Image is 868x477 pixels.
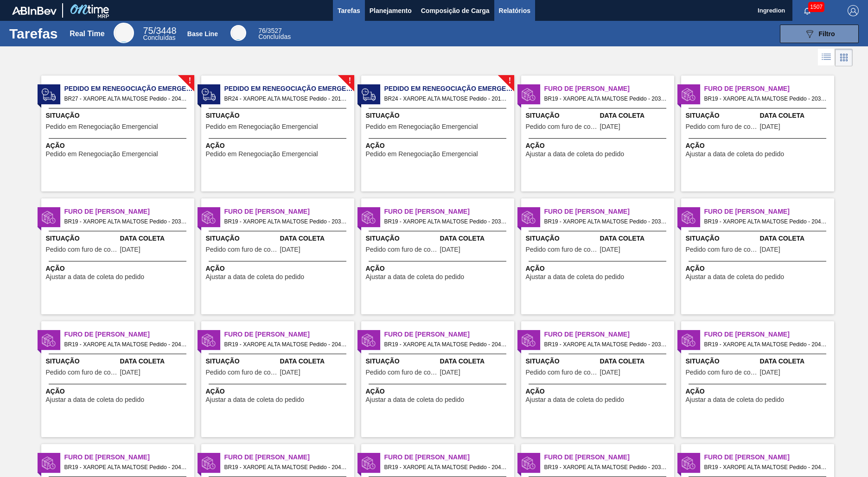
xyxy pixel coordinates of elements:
span: BR19 - XAROPE ALTA MALTOSE Pedido - 2036224 [544,216,667,227]
span: Ação [686,141,832,151]
span: Ação [206,264,352,273]
span: Ação [686,264,832,273]
span: BR24 - XAROPE ALTA MALTOSE Pedido - 2018590 [224,94,347,104]
img: status [362,333,376,347]
span: 23/09/2025 [120,246,140,253]
span: Ajustar a data de coleta do pedido [686,396,785,403]
img: status [362,210,376,224]
img: status [42,333,56,347]
span: Ajustar a data de coleta do pedido [366,273,465,280]
span: Ação [366,264,512,273]
img: status [202,333,216,347]
span: Pedido com furo de coleta [686,246,758,253]
span: BR27 - XAROPE ALTA MALTOSE Pedido - 2041114 [64,94,187,104]
span: Pedido em Renegociação Emergencial [206,123,318,130]
span: BR19 - XAROPE ALTA MALTOSE Pedido - 2040788 [704,462,827,472]
div: Visão em Lista [818,49,835,66]
span: 27/09/2025 [600,369,620,376]
span: Concluídas [258,33,291,40]
span: Situação [46,111,192,121]
div: Base Line [230,25,246,41]
span: Situação [686,234,758,243]
span: Furo de Coleta [704,84,834,94]
span: BR19 - XAROPE ALTA MALTOSE Pedido - 2036201 [224,216,347,227]
span: BR19 - XAROPE ALTA MALTOSE Pedido - 2045058 [64,462,187,472]
h1: Tarefas [9,28,58,39]
span: Pedido com furo de coleta [526,123,598,130]
span: 75 [143,25,153,36]
span: Furo de Coleta [704,452,834,462]
span: Pedido em Renegociação Emergencial [46,151,158,158]
img: status [682,456,696,470]
span: BR19 - XAROPE ALTA MALTOSE Pedido - 2040791 [224,339,347,350]
img: status [42,88,56,102]
span: Data Coleta [440,234,512,243]
span: Pedido em Renegociação Emergencial [64,84,194,94]
span: 23/09/2025 [600,123,620,130]
span: Situação [366,111,512,121]
span: Data Coleta [760,111,832,121]
div: Visão em Cards [835,49,853,66]
div: Real Time [143,27,176,41]
button: Notificações [792,4,822,17]
span: Ajustar a data de coleta do pedido [526,273,625,280]
span: Furo de Coleta [544,452,674,462]
span: Composição de Carga [421,5,490,16]
span: Furo de Coleta [704,330,834,339]
span: BR19 - XAROPE ALTA MALTOSE Pedido - 2036200 [64,216,187,227]
span: Situação [526,111,598,121]
span: Ajustar a data de coleta do pedido [206,396,305,403]
span: Situação [206,234,278,243]
span: BR19 - XAROPE ALTA MALTOSE Pedido - 2040790 [64,339,187,350]
span: BR19 - XAROPE ALTA MALTOSE Pedido - 2040789 [704,216,827,227]
span: Pedido com furo de coleta [206,246,278,253]
img: status [202,88,216,102]
span: Ação [46,264,192,273]
span: Situação [526,356,598,366]
span: Ajustar a data de coleta do pedido [686,273,785,280]
div: Base Line [258,28,291,40]
span: 02/10/2025 [440,369,460,376]
span: Furo de Coleta [64,330,194,339]
span: Situação [366,234,438,243]
span: Pedido com furo de coleta [366,246,438,253]
img: status [42,456,56,470]
span: Furo de Coleta [64,207,194,216]
span: Pedido com furo de coleta [526,246,598,253]
span: Pedido com furo de coleta [686,123,758,130]
span: Data Coleta [600,356,672,366]
span: Data Coleta [280,234,352,243]
span: Furo de Coleta [704,207,834,216]
img: TNhmsLtSVTkK8tSr43FrP2fwEKptu5GPRR3wAAAABJRU5ErkJggg== [12,6,57,15]
span: Ação [206,387,352,396]
img: status [522,210,536,224]
span: Situação [686,356,758,366]
span: Ajustar a data de coleta do pedido [206,273,305,280]
img: status [42,210,56,224]
span: Ação [46,387,192,396]
span: ! [348,77,351,84]
span: Pedido em Renegociação Emergencial [206,151,318,158]
span: Pedido em Renegociação Emergencial [366,123,478,130]
span: Ajustar a data de coleta do pedido [46,396,145,403]
span: Furo de Coleta [224,330,354,339]
span: ! [508,77,511,84]
span: Pedido com furo de coleta [686,369,758,376]
span: BR19 - XAROPE ALTA MALTOSE Pedido - 2036199 [704,94,827,104]
span: Furo de Coleta [544,84,674,94]
span: Ação [526,264,672,273]
span: BR19 - XAROPE ALTA MALTOSE Pedido - 2036202 [384,216,507,227]
span: Data Coleta [760,234,832,243]
span: 23/09/2025 [440,246,460,253]
img: status [522,333,536,347]
img: status [682,333,696,347]
span: Data Coleta [280,356,352,366]
span: Situação [206,356,278,366]
span: / 3527 [258,27,282,34]
span: 1507 [808,2,824,12]
span: Data Coleta [120,356,192,366]
span: Pedido com furo de coleta [366,369,438,376]
span: Furo de Coleta [384,330,514,339]
span: Ação [686,387,832,396]
span: / 3448 [143,25,176,36]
